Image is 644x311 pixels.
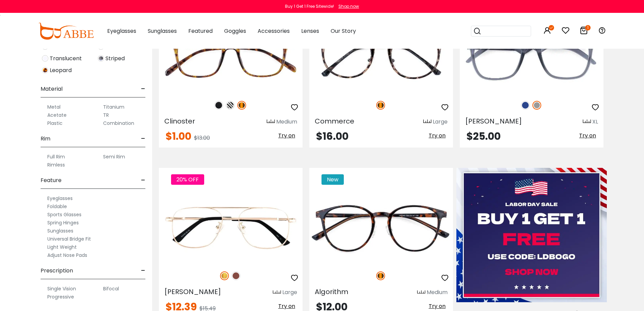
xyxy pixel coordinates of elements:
[47,293,74,301] label: Progressive
[47,243,77,251] label: Light Weight
[41,172,62,188] span: Feature
[226,101,235,110] img: Pattern
[237,101,246,110] img: Tortoise
[282,288,297,296] div: Large
[47,161,65,169] label: Rimless
[592,118,598,126] div: XL
[47,202,67,210] label: Foldable
[467,129,501,143] span: $25.00
[224,27,246,35] span: Goggles
[50,54,82,63] span: Translucent
[171,174,204,185] span: 20% OFF
[47,153,65,161] label: Full Rim
[429,132,446,139] span: Try on
[141,81,145,97] span: -
[47,219,79,227] label: Spring Hinges
[103,103,124,111] label: Titanium
[460,21,603,93] img: Gray Barnett - TR ,Universal Bridge Fit
[38,23,94,40] img: abbeglasses.com
[285,3,334,9] div: Buy 1 Get 1 Free Sitewide!
[103,285,119,293] label: Bifocal
[164,116,195,126] span: Clinoster
[166,129,191,143] span: $1.00
[278,302,295,310] span: Try on
[50,66,72,74] span: Leopard
[103,111,109,119] label: TR
[98,55,104,62] img: Striped
[579,132,596,139] span: Try on
[188,27,213,35] span: Featured
[47,111,67,119] label: Acetate
[427,302,448,311] button: Try on
[580,28,588,36] a: 1
[278,132,295,139] span: Try on
[214,101,223,110] img: Matte Black
[376,101,385,110] img: Tortoise
[47,227,73,235] label: Sunglasses
[220,271,229,280] img: Gold
[465,116,522,126] span: [PERSON_NAME]
[315,287,348,296] span: Algorithm
[423,119,431,124] img: size ruler
[141,263,145,279] span: -
[321,174,344,185] span: New
[42,67,48,73] img: Leopard
[427,288,448,296] div: Medium
[315,116,354,126] span: Commerce
[583,119,591,124] img: size ruler
[427,131,448,140] button: Try on
[103,153,125,161] label: Semi Rim
[105,54,125,63] span: Striped
[267,119,275,124] img: size ruler
[194,134,210,142] span: $13.00
[331,27,356,35] span: Our Story
[47,210,81,219] label: Sports Glasses
[47,103,61,111] label: Metal
[532,101,541,110] img: Gray
[276,118,297,126] div: Medium
[103,119,134,127] label: Combination
[47,194,73,202] label: Eyeglasses
[41,263,73,279] span: Prescription
[376,271,385,280] img: Tortoise
[47,285,76,293] label: Single Vision
[107,27,136,35] span: Eyeglasses
[164,287,221,296] span: [PERSON_NAME]
[159,192,303,264] img: Gold Gatewood - Metal ,Adjust Nose Pads
[47,235,91,243] label: Universal Bridge Fit
[159,21,303,93] img: Tortoise Clinoster - Plastic ,Universal Bridge Fit
[47,251,87,259] label: Adjust Nose Pads
[338,3,359,9] div: Shop now
[521,101,530,110] img: Blue
[335,3,359,9] a: Shop now
[273,290,281,295] img: size ruler
[585,25,591,30] i: 1
[309,21,453,93] img: Tortoise Commerce - TR ,Adjust Nose Pads
[433,118,448,126] div: Large
[41,131,50,147] span: Rim
[232,271,240,280] img: Brown
[276,302,297,311] button: Try on
[42,55,48,62] img: Translucent
[456,168,607,303] img: Labor Day Sale
[141,172,145,188] span: -
[47,119,63,127] label: Plastic
[309,192,453,264] img: Tortoise Algorithm - TR ,Adjust Nose Pads
[429,302,446,310] span: Try on
[301,27,319,35] span: Lenses
[141,131,145,147] span: -
[41,81,63,97] span: Material
[316,129,349,143] span: $16.00
[258,27,290,35] span: Accessories
[577,131,598,140] button: Try on
[417,290,425,295] img: size ruler
[148,27,177,35] span: Sunglasses
[276,131,297,140] button: Try on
